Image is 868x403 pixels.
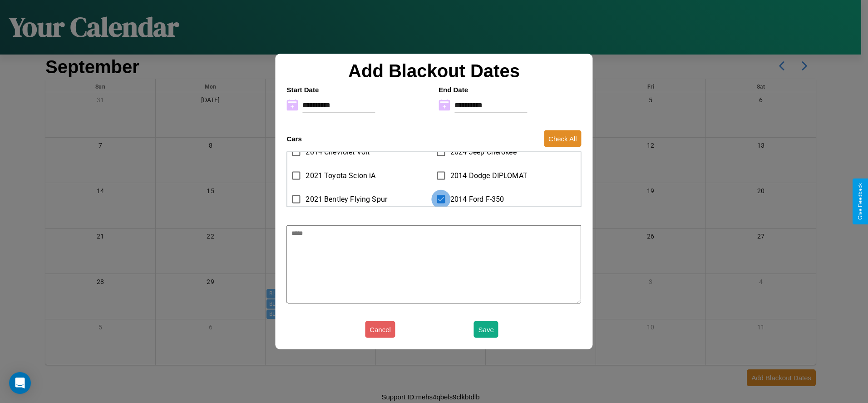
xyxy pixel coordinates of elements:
[450,147,517,158] span: 2024 Jeep Cherokee
[306,170,375,181] span: 2021 Toyota Scion iA
[9,372,31,394] div: Open Intercom Messenger
[450,194,504,205] span: 2014 Ford F-350
[857,183,863,220] div: Give Feedback
[286,135,301,143] h4: Cars
[365,321,395,338] button: Cancel
[286,85,429,93] h4: Start Date
[544,130,582,147] button: Check All
[306,147,370,158] span: 2014 Chevrolet Volt
[282,60,586,81] h2: Add Blackout Dates
[439,85,582,93] h4: End Date
[450,170,528,181] span: 2014 Dodge DIPLOMAT
[474,321,498,338] button: Save
[306,194,387,205] span: 2021 Bentley Flying Spur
